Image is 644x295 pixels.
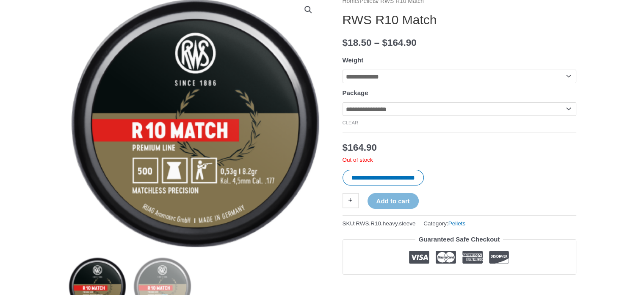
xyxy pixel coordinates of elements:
[343,218,416,229] span: SKU:
[343,142,348,153] span: $
[423,218,465,229] span: Category:
[343,156,576,164] p: Out of stock
[343,281,576,291] iframe: Customer reviews powered by Trustpilot
[343,37,348,48] span: $
[343,142,377,153] bdi: 164.90
[343,89,368,96] label: Package
[382,37,416,48] bdi: 164.90
[301,2,316,17] a: View full-screen image gallery
[368,193,419,209] button: Add to cart
[415,233,503,245] legend: Guaranteed Safe Checkout
[356,220,415,227] span: RWS.R10.heavy.sleeve
[343,193,359,208] a: +
[343,12,576,28] h1: RWS R10 Match
[343,37,372,48] bdi: 18.50
[343,56,364,64] label: Weight
[382,37,387,48] span: $
[448,220,466,227] a: Pellets
[343,120,359,125] a: Clear options
[374,37,380,48] span: –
